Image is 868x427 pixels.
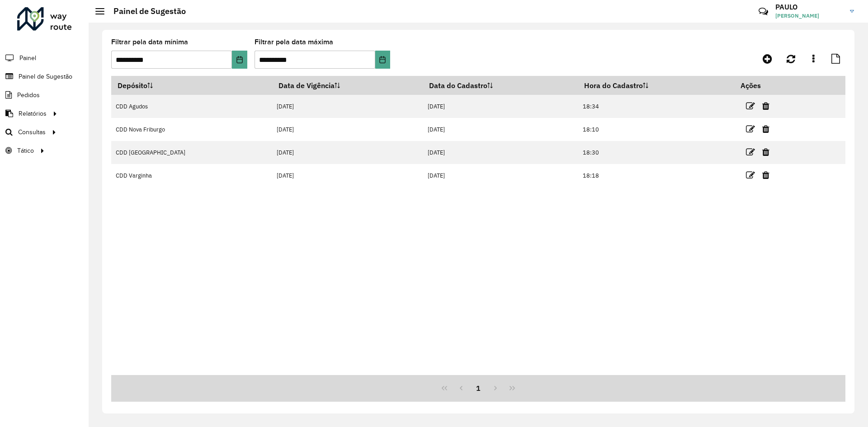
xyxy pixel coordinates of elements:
[232,51,247,69] button: Choose Date
[578,76,735,95] th: Hora do Cadastro
[19,53,36,63] span: Painel
[423,164,578,187] td: [DATE]
[17,146,34,155] span: Tático
[775,12,843,20] span: [PERSON_NAME]
[272,95,423,118] td: [DATE]
[470,380,487,397] button: 1
[423,118,578,141] td: [DATE]
[18,127,46,137] span: Consultas
[111,76,272,95] th: Depósito
[762,123,769,135] a: Excluir
[746,146,755,158] a: Editar
[111,95,272,118] td: CDD Agudos
[746,169,755,181] a: Editar
[423,141,578,164] td: [DATE]
[578,164,735,187] td: 18:18
[111,118,272,141] td: CDD Nova Friburgo
[111,37,188,47] label: Filtrar pela data mínima
[272,76,423,95] th: Data de Vigência
[762,169,769,181] a: Excluir
[578,141,735,164] td: 18:30
[578,118,735,141] td: 18:10
[775,3,843,11] h3: PAULO
[578,95,735,118] td: 18:34
[272,164,423,187] td: [DATE]
[762,100,769,112] a: Excluir
[111,141,272,164] td: CDD [GEOGRAPHIC_DATA]
[19,72,72,81] span: Painel de Sugestão
[104,6,186,16] h2: Painel de Sugestão
[734,76,788,95] th: Ações
[746,100,755,112] a: Editar
[754,2,773,21] a: Contato Rápido
[272,118,423,141] td: [DATE]
[17,90,40,100] span: Pedidos
[375,51,390,69] button: Choose Date
[423,76,578,95] th: Data do Cadastro
[272,141,423,164] td: [DATE]
[255,37,333,47] label: Filtrar pela data máxima
[746,123,755,135] a: Editar
[762,146,769,158] a: Excluir
[19,109,47,118] span: Relatórios
[423,95,578,118] td: [DATE]
[111,164,272,187] td: CDD Varginha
